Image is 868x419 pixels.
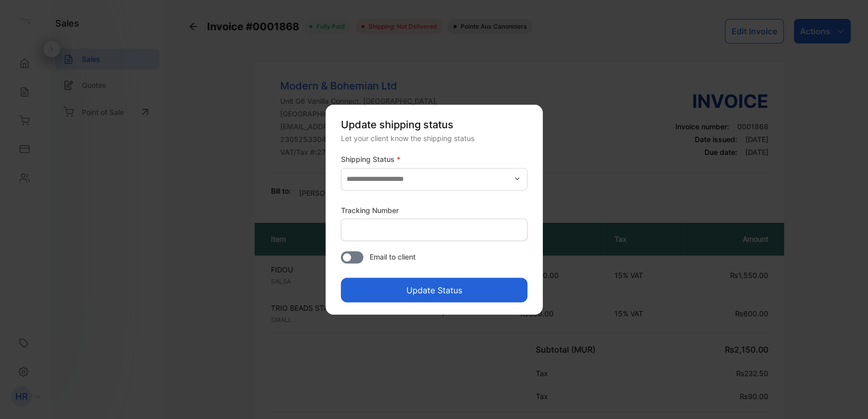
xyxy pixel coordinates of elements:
button: Update Status [341,277,528,302]
label: Shipping Status [341,154,528,165]
p: Update shipping status [341,117,528,132]
span: Email to client [370,251,416,262]
div: Let your client know the shipping status [341,133,528,144]
label: Tracking Number [341,204,399,215]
